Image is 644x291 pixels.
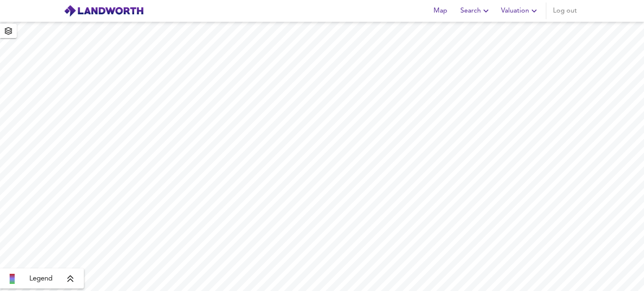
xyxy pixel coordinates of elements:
span: Map [430,5,450,17]
button: Log out [550,3,580,19]
span: Legend [29,274,52,284]
span: Search [460,5,491,17]
span: Valuation [501,5,539,17]
span: Log out [553,5,577,17]
button: Search [457,3,494,19]
button: Valuation [498,3,543,19]
img: logo [64,5,144,17]
button: Map [427,3,454,19]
